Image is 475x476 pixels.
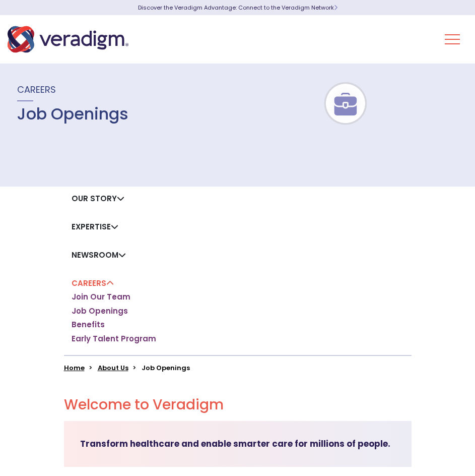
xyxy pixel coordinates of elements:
[72,306,128,316] a: Job Openings
[72,334,156,344] a: Early Talent Program
[8,23,128,56] img: Veradigm logo
[64,396,412,413] h2: Welcome to Veradigm
[334,4,337,12] span: Learn More
[72,320,105,330] a: Benefits
[72,221,118,232] a: Expertise
[80,438,390,450] strong: Transform healthcare and enable smarter care for millions of people.
[17,83,56,96] span: Careers
[138,4,337,12] a: Discover the Veradigm Advantage: Connect to the Veradigm NetworkLearn More
[72,250,126,260] a: Newsroom
[72,193,124,204] a: Our Story
[64,363,85,373] a: Home
[72,292,130,302] a: Join Our Team
[72,278,114,288] a: Careers
[17,104,128,124] h1: Job Openings
[98,363,128,373] a: About Us
[445,26,460,52] button: Toggle Navigation Menu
